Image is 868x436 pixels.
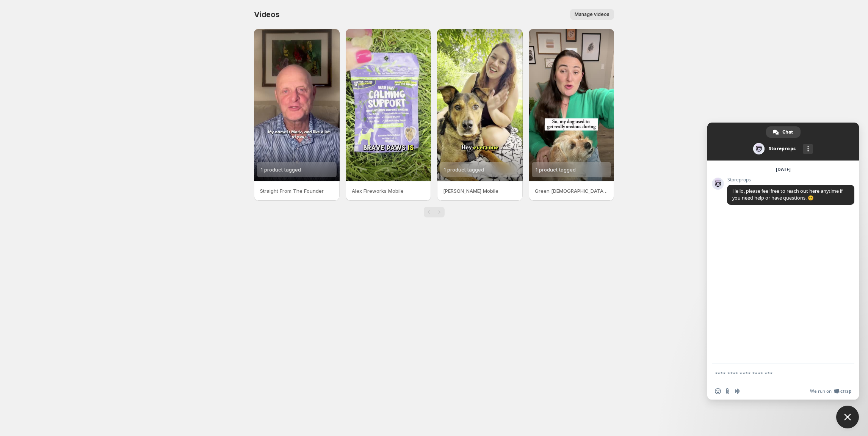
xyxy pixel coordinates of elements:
[840,388,851,394] span: Crisp
[443,187,517,195] p: [PERSON_NAME] Mobile
[260,187,334,195] p: Straight From The Founder
[261,167,301,173] span: 1 product tagged
[725,388,731,394] span: Send a file
[810,388,832,394] span: We run on
[715,370,835,377] textarea: Compose your message...
[444,167,484,173] span: 1 product tagged
[836,406,859,428] div: Close chat
[803,144,813,154] div: More channels
[735,388,741,394] span: Audio message
[254,10,280,19] span: Videos
[536,167,576,173] span: 1 product tagged
[715,388,721,394] span: Insert an emoji
[535,187,608,195] p: Green [DEMOGRAPHIC_DATA] Mobile Latest
[352,187,425,195] p: Alex Fireworks Mobile
[732,188,843,201] span: Hello, please feel free to reach out here anytime if you need help or have questions. 😊
[727,177,854,183] span: Storeprops
[776,167,791,172] div: [DATE]
[782,126,793,138] span: Chat
[570,9,614,20] button: Manage videos
[810,388,851,394] a: We run onCrisp
[575,11,609,17] span: Manage videos
[766,126,801,138] div: Chat
[424,207,445,217] nav: Pagination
